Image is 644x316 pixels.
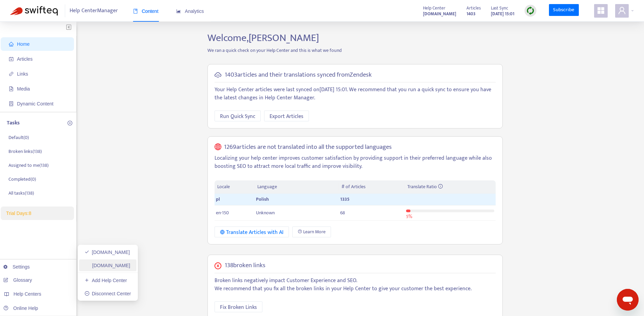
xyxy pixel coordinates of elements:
[491,10,514,18] strong: [DATE] 15:01
[597,6,605,15] span: appstore
[270,112,303,121] span: Export Articles
[423,10,456,18] a: [DOMAIN_NAME]
[466,10,476,18] strong: 1403
[85,291,131,296] a: Disconnect Center
[7,119,20,127] p: Tasks
[8,162,49,169] p: Assigned to me ( 138 )
[466,4,481,12] span: Articles
[133,9,138,14] span: book
[292,226,331,237] a: Learn More
[215,301,262,312] button: Fix Broken Links
[220,228,283,237] div: Translate Articles with AI
[303,228,326,236] span: Learn More
[225,262,265,270] h5: 138 broken links
[423,10,456,18] strong: [DOMAIN_NAME]
[339,180,404,194] th: # of Articles
[8,134,29,141] p: Default ( 0 )
[256,209,275,217] span: Unknown
[9,72,14,76] span: link
[70,4,118,17] span: Help Center Manager
[17,101,53,106] span: Dynamic Content
[264,111,309,121] button: Export Articles
[215,86,496,102] p: Your Help Center articles were last synced on [DATE] 15:01 . We recommend that you run a quick sy...
[8,190,34,197] p: All tasks ( 138 )
[423,4,445,12] span: Help Center
[176,8,204,14] span: Analytics
[9,86,14,91] span: file-image
[255,180,339,194] th: Language
[215,226,289,237] button: Translate Articles with AI
[85,278,127,283] a: Add Help Center
[215,72,221,78] span: cloud-sync
[407,183,493,191] div: Translate Ratio
[10,6,58,16] img: Swifteq
[207,29,319,46] span: Welcome, [PERSON_NAME]
[17,71,28,77] span: Links
[202,47,508,54] p: We ran a quick check on your Help Center and this is what we found
[17,86,30,92] span: Media
[9,101,14,106] span: container
[215,180,255,194] th: Locale
[618,6,626,15] span: user
[215,154,496,171] p: Localizing your help center improves customer satisfaction by providing support in their preferre...
[17,41,30,47] span: Home
[3,264,30,270] a: Settings
[220,303,257,312] span: Fix Broken Links
[17,56,33,62] span: Articles
[216,195,220,203] span: pl
[3,277,32,283] a: Glossary
[617,289,639,311] iframe: Przycisk uruchamiania okna komunikatora, konwersacja w toku
[220,112,255,121] span: Run Quick Sync
[224,143,392,151] h5: 1269 articles are not translated into all the supported languages
[491,4,508,12] span: Last Sync
[68,121,72,125] span: plus-circle
[176,9,181,14] span: area-chart
[225,71,372,79] h5: 1403 articles and their translations synced from Zendesk
[340,195,349,203] span: 1335
[133,8,159,14] span: Content
[549,4,579,16] a: Subscribe
[3,305,38,311] a: Online Help
[215,111,261,121] button: Run Quick Sync
[215,143,221,151] span: global
[526,6,535,15] img: sync.dc5367851b00ba804db3.png
[9,42,14,46] span: home
[215,262,221,269] span: close-circle
[256,195,269,203] span: Polish
[14,291,41,297] span: Help Centers
[8,176,36,183] p: Completed ( 0 )
[8,148,42,155] p: Broken links ( 138 )
[85,263,130,268] a: [DOMAIN_NAME]
[406,213,412,220] span: 5 %
[6,211,31,216] span: Trial Days: 8
[85,250,130,255] a: [DOMAIN_NAME]
[340,209,345,217] span: 68
[9,57,14,61] span: account-book
[215,277,496,293] p: Broken links negatively impact Customer Experience and SEO. We recommend that you fix all the bro...
[216,209,229,217] span: en-150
